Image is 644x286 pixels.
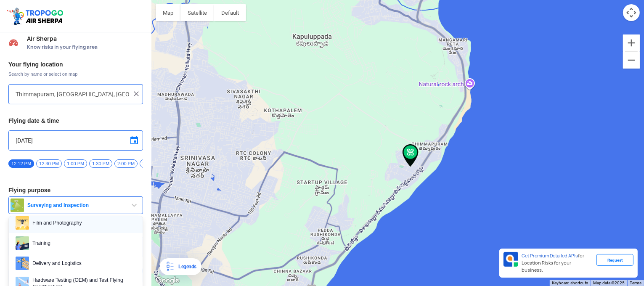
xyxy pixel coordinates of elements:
[593,281,625,285] span: Map data ©2025
[8,118,143,124] h3: Flying date & time
[154,275,181,286] img: Google
[29,257,136,270] span: Delivery and Logistics
[27,35,143,42] span: Air Sherpa
[89,159,112,168] span: 1:30 PM
[36,159,62,168] span: 12:30 PM
[8,187,143,193] h3: Flying purpose
[552,280,588,286] button: Keyboard shortcuts
[175,262,196,272] div: Legends
[8,196,143,214] button: Surveying and Inspection
[518,252,596,274] div: for Location Risks for your business.
[623,52,640,69] button: Zoom out
[165,262,175,272] img: Legends
[114,159,138,168] span: 2:00 PM
[8,159,34,168] span: 12:12 PM
[630,281,641,285] a: Terms
[132,90,140,98] img: ic_close.png
[11,199,24,212] img: survey.png
[16,135,136,146] input: Select Date
[522,253,578,259] span: Get Premium Detailed APIs
[154,275,181,286] a: Open this area in Google Maps (opens a new window)
[16,89,130,99] input: Search your flying location
[16,216,29,230] img: film.png
[29,216,136,230] span: Film and Photography
[8,71,143,77] span: Search by name or select on map
[16,257,29,270] img: delivery.png
[64,159,87,168] span: 1:00 PM
[623,34,640,51] button: Zoom in
[180,4,214,21] button: Show satellite imagery
[140,159,163,168] span: 2:30 PM
[156,4,180,21] button: Show street map
[24,202,129,209] span: Surveying and Inspection
[27,44,143,50] span: Know risks in your flying area
[16,236,29,250] img: training.png
[596,254,633,266] div: Request
[8,37,19,48] img: Risk Scores
[504,252,518,267] img: Premium APIs
[8,61,143,67] h3: Your flying location
[29,236,136,250] span: Training
[623,4,640,21] button: Map camera controls
[6,6,66,26] img: ic_tgdronemaps.svg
